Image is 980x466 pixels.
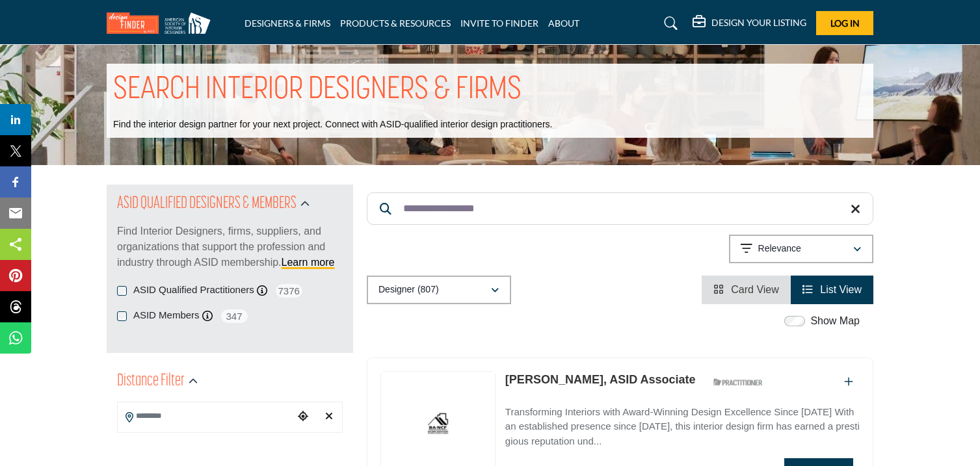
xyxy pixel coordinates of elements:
[118,404,293,429] input: Search Location
[548,18,579,29] a: ABOUT
[820,284,862,295] span: List View
[117,192,297,216] h2: ASID QUALIFIED DESIGNERS & MEMBERS
[791,276,873,304] li: List View
[713,284,779,295] a: View Card
[367,192,873,225] input: Search Keyword
[282,257,335,268] a: Learn more
[830,18,860,29] span: Log In
[245,18,330,29] a: DESIGNERS & FIRMS
[816,11,873,35] button: Log In
[117,224,343,270] p: Find Interior Designers, firms, suppliers, and organizations that support the profession and indu...
[505,371,696,389] p: Brandi Catalanotte, ASID Associate
[133,308,200,323] label: ASID Members
[117,286,127,296] input: ASID Qualified Practitioners checkbox
[693,16,806,31] div: DESIGN YOUR LISTING
[844,376,853,387] a: Add To List
[505,373,696,386] a: [PERSON_NAME], ASID Associate
[367,276,511,304] button: Designer (807)
[810,313,860,329] label: Show Map
[340,18,451,29] a: PRODUCTS & RESOURCES
[758,242,801,255] p: Relevance
[107,12,217,34] img: Site Logo
[505,397,860,449] a: Transforming Interiors with Award-Winning Design Excellence Since [DATE] With an established pres...
[378,283,439,296] p: Designer (807)
[802,284,862,295] a: View List
[731,284,779,295] span: Card View
[113,118,552,131] p: Find the interior design partner for your next project. Connect with ASID-qualified interior desi...
[652,13,686,34] a: Search
[460,18,538,29] a: INVITE TO FINDER
[117,311,127,321] input: ASID Members checkbox
[708,374,767,391] img: ASID Qualified Practitioners Badge Icon
[319,403,339,431] div: Clear search location
[729,235,873,263] button: Relevance
[505,405,860,449] p: Transforming Interiors with Award-Winning Design Excellence Since [DATE] With an established pres...
[702,276,791,304] li: Card View
[133,283,254,298] label: ASID Qualified Practitioners
[274,283,304,299] span: 7376
[293,403,313,431] div: Choose your current location
[113,70,522,110] h1: SEARCH INTERIOR DESIGNERS & FIRMS
[711,17,806,29] h5: DESIGN YOUR LISTING
[117,370,185,393] h2: Distance Filter
[220,308,249,324] span: 347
